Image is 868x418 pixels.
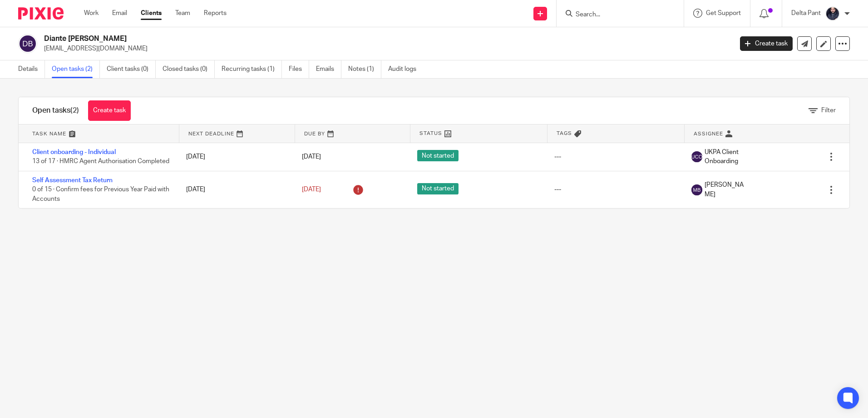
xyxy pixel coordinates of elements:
[825,6,840,21] img: dipesh-min.jpg
[791,9,821,18] p: Delta Pant
[302,186,321,193] span: [DATE]
[554,152,561,161] div: ---
[163,60,215,78] a: Closed tasks (0)
[18,60,45,78] a: Details
[44,44,726,53] p: [EMAIL_ADDRESS][DOMAIN_NAME]
[302,154,321,160] span: [DATE]
[70,107,79,114] span: (2)
[575,11,656,19] input: Search
[18,34,37,53] img: svg%3E
[88,100,131,121] a: Create task
[691,151,702,162] img: svg%3E
[419,129,442,137] span: Status
[175,9,190,18] a: Team
[222,60,282,78] a: Recurring tasks (1)
[84,9,99,18] a: Work
[52,60,100,78] a: Open tasks (2)
[316,60,341,78] a: Emails
[32,159,169,165] span: 13 of 17 · HMRC Agent Authorisation Completed
[554,185,561,194] div: ---
[18,7,64,20] img: Pixie
[177,148,293,166] div: [DATE]
[348,60,381,78] a: Notes (1)
[289,60,309,78] a: Files
[740,36,793,51] a: Create task
[705,148,746,166] span: UKPA Client Onboarding
[705,180,746,199] span: [PERSON_NAME]
[557,129,572,137] span: Tags
[821,107,836,114] span: Filter
[177,180,293,199] div: [DATE]
[204,9,227,18] a: Reports
[691,184,702,195] img: svg%3E
[112,9,127,18] a: Email
[32,186,169,202] span: 0 of 15 · Confirm fees for Previous Year Paid with Accounts
[44,34,590,44] h2: Diante [PERSON_NAME]
[417,150,459,161] span: Not started
[32,106,79,115] h1: Open tasks
[706,10,741,16] span: Get Support
[388,60,423,78] a: Audit logs
[32,149,116,155] a: Client onboarding - Individual
[141,9,162,18] a: Clients
[417,183,459,194] span: Not started
[107,60,156,78] a: Client tasks (0)
[32,177,113,184] a: Self Assessment Tax Return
